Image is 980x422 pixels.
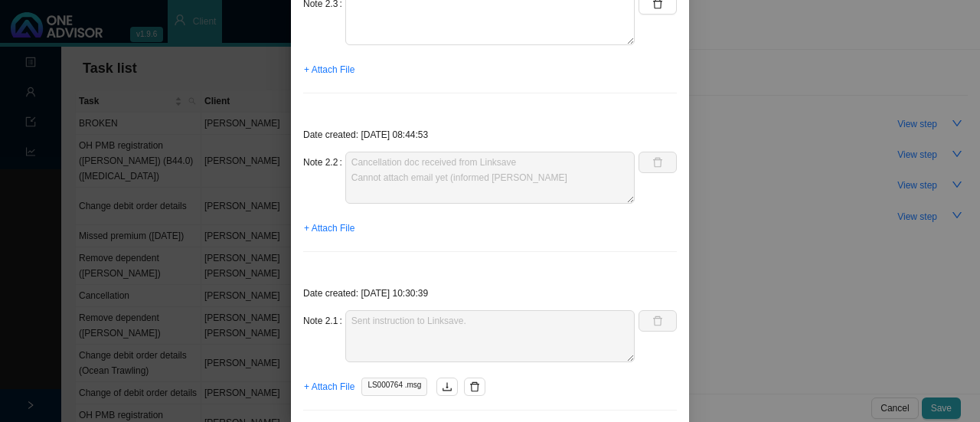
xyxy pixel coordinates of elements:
[303,376,355,397] button: + Attach File
[469,381,480,392] span: delete
[361,378,427,396] span: LS000764 .msg
[303,59,355,80] button: + Attach File
[303,286,677,301] p: Date created: [DATE] 10:30:39
[303,218,355,239] button: + Attach File
[442,381,452,392] span: download
[304,62,354,77] span: + Attach File
[345,152,635,204] textarea: Cancellation doc received from Linksave Cannot attach email yet (informed [PERSON_NAME]
[303,310,345,332] label: Note 2.1
[303,127,677,142] p: Date created: [DATE] 08:44:53
[345,310,635,362] textarea: Sent instruction to Linksave.
[304,379,354,394] span: + Attach File
[303,152,345,173] label: Note 2.2
[304,221,354,236] span: + Attach File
